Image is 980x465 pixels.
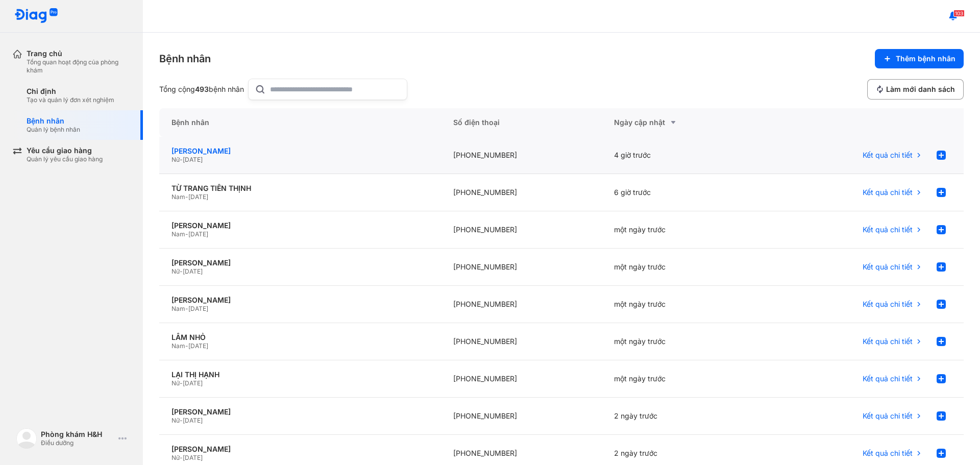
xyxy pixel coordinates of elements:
div: Bệnh nhân [159,108,441,137]
span: [DATE] [183,379,203,387]
div: Tổng quan hoạt động của phòng khám [27,58,131,75]
span: - [180,156,183,163]
span: - [185,230,188,238]
span: - [185,193,188,201]
span: - [180,454,183,461]
div: Số điện thoại [441,108,602,137]
div: một ngày trước [602,323,763,360]
div: [PERSON_NAME] [171,445,429,454]
div: Điều dưỡng [41,439,114,447]
img: logo [14,8,58,24]
span: [DATE] [188,342,208,350]
div: [PERSON_NAME] [171,258,429,267]
div: [PHONE_NUMBER] [441,174,602,211]
span: - [185,342,188,350]
span: Kết quả chi tiết [863,151,913,160]
span: - [180,267,183,275]
span: Nữ [171,156,180,163]
div: [PERSON_NAME] [171,407,429,417]
div: 2 ngày trước [602,398,763,435]
div: Phòng khám H&H [41,430,114,439]
span: Làm mới danh sách [886,85,955,94]
div: Ngày cập nhật [614,116,750,129]
span: [DATE] [183,454,203,461]
span: - [185,305,188,312]
div: [PHONE_NUMBER] [441,398,602,435]
span: 493 [195,85,209,93]
div: [PHONE_NUMBER] [441,286,602,323]
img: logo [16,428,37,449]
div: [PERSON_NAME] [171,221,429,230]
span: Nam [171,193,185,201]
div: Trang chủ [27,49,131,58]
div: 4 giờ trước [602,137,763,174]
div: [PERSON_NAME] [171,296,429,305]
div: Yêu cầu giao hàng [27,146,103,155]
span: [DATE] [183,267,203,275]
span: 103 [953,10,965,17]
div: Quản lý yêu cầu giao hàng [27,155,103,163]
span: [DATE] [183,417,203,424]
div: Tổng cộng bệnh nhân [159,85,244,94]
button: Làm mới danh sách [867,79,964,100]
span: Nam [171,342,185,350]
div: [PHONE_NUMBER] [441,211,602,249]
span: Kết quả chi tiết [863,188,913,197]
span: Kết quả chi tiết [863,300,913,309]
span: - [180,417,183,424]
span: Kết quả chi tiết [863,337,913,346]
div: Quản lý bệnh nhân [27,126,80,134]
span: [DATE] [188,230,208,238]
button: Thêm bệnh nhân [875,49,964,68]
div: [PHONE_NUMBER] [441,323,602,360]
span: Kết quả chi tiết [863,225,913,234]
span: Nam [171,305,185,312]
span: [DATE] [188,305,208,312]
div: Chỉ định [27,87,114,96]
div: 6 giờ trước [602,174,763,211]
div: TỪ TRANG TIẾN THỊNH [171,184,429,193]
span: Kết quả chi tiết [863,411,913,421]
span: Kết quả chi tiết [863,262,913,272]
span: Nữ [171,454,180,461]
div: một ngày trước [602,360,763,398]
span: Kết quả chi tiết [863,449,913,458]
div: Tạo và quản lý đơn xét nghiệm [27,96,114,104]
div: một ngày trước [602,286,763,323]
span: - [180,379,183,387]
div: Bệnh nhân [27,116,80,126]
span: [DATE] [183,156,203,163]
div: Bệnh nhân [159,52,211,66]
span: Thêm bệnh nhân [896,54,955,63]
div: [PERSON_NAME] [171,146,429,156]
span: [DATE] [188,193,208,201]
div: LẠI THỊ HẠNH [171,370,429,379]
div: một ngày trước [602,211,763,249]
div: một ngày trước [602,249,763,286]
div: LÂM NHỎ [171,333,429,342]
span: Nữ [171,417,180,424]
span: Kết quả chi tiết [863,374,913,383]
div: [PHONE_NUMBER] [441,137,602,174]
span: Nam [171,230,185,238]
div: [PHONE_NUMBER] [441,249,602,286]
div: [PHONE_NUMBER] [441,360,602,398]
span: Nữ [171,267,180,275]
span: Nữ [171,379,180,387]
